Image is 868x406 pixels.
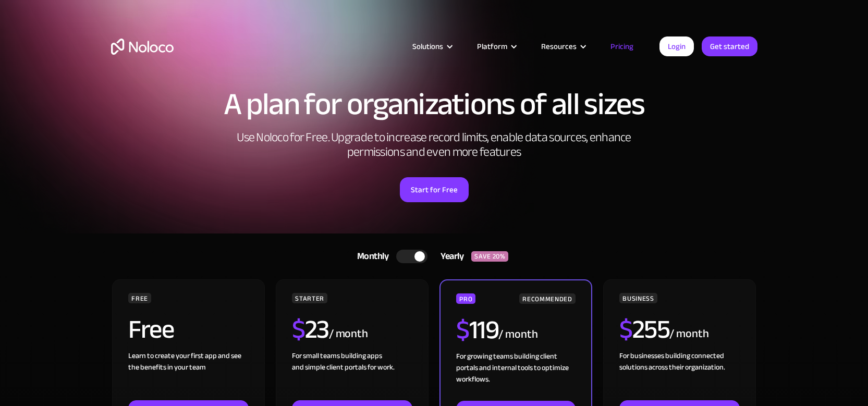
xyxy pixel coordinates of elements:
div: Solutions [399,40,464,53]
div: Learn to create your first app and see the benefits in your team ‍ [128,350,248,400]
a: Pricing [597,40,646,53]
span: $ [456,305,469,354]
div: Monthly [344,249,397,264]
span: $ [619,305,632,354]
div: Yearly [427,249,471,264]
h2: 255 [619,316,669,342]
div: / month [669,326,708,342]
a: Get started [702,36,757,56]
div: / month [329,326,368,342]
div: PRO [456,293,475,304]
h2: Free [128,316,174,342]
div: SAVE 20% [471,251,508,262]
a: home [111,39,174,55]
div: / month [498,326,537,343]
div: STARTER [292,293,327,303]
div: Resources [528,40,597,53]
h2: 119 [456,317,498,343]
div: Platform [477,40,507,53]
h2: 23 [292,316,329,342]
div: For businesses building connected solutions across their organization. ‍ [619,350,739,400]
span: $ [292,305,305,354]
div: Solutions [412,40,443,53]
h2: Use Noloco for Free. Upgrade to increase record limits, enable data sources, enhance permissions ... [226,130,643,159]
h1: A plan for organizations of all sizes [111,89,757,120]
div: FREE [128,293,151,303]
a: Login [659,36,694,56]
div: RECOMMENDED [519,293,575,304]
div: For growing teams building client portals and internal tools to optimize workflows. [456,351,575,401]
div: Resources [541,40,577,53]
div: Platform [464,40,528,53]
div: For small teams building apps and simple client portals for work. ‍ [292,350,412,400]
div: BUSINESS [619,293,657,303]
a: Start for Free [400,177,469,202]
